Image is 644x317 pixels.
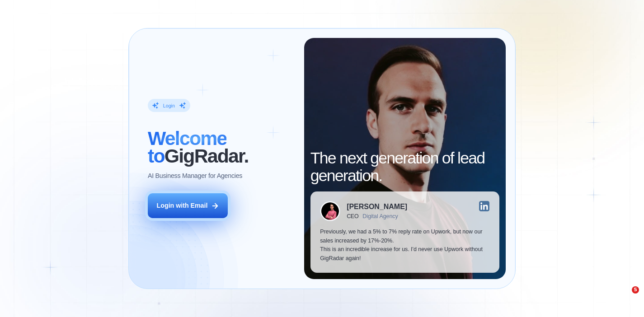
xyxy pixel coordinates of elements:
[157,201,208,210] div: Login with Email
[613,286,635,308] iframe: Intercom live chat
[320,228,489,263] p: Previously, we had a 5% to 7% reply rate on Upwork, but now our sales increased by 17%-20%. This ...
[362,213,398,219] div: Digital Agency
[163,102,175,108] div: Login
[347,213,358,219] div: CEO
[148,130,294,165] h2: ‍ GigRadar.
[310,149,499,185] h2: The next generation of lead generation.
[148,172,242,181] p: AI Business Manager for Agencies
[148,127,226,167] span: Welcome to
[632,286,639,294] span: 5
[148,193,227,218] button: Login with Email
[347,203,407,210] div: [PERSON_NAME]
